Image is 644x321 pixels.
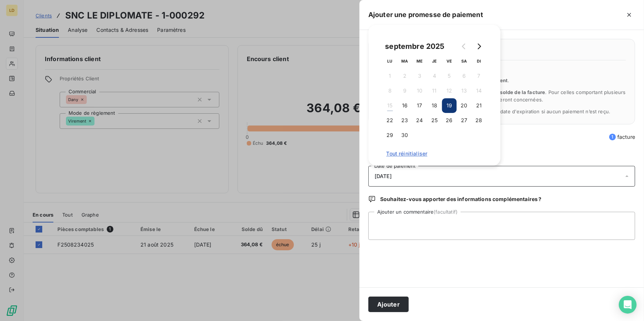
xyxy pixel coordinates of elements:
button: 2 [398,68,412,83]
button: 22 [383,113,398,128]
div: Open Intercom Messenger [619,296,637,314]
th: jeudi [427,54,442,68]
span: facture [609,133,635,141]
button: 17 [412,98,427,113]
button: 24 [412,113,427,128]
button: Ajouter [368,297,409,312]
button: 21 [472,98,487,113]
button: 7 [472,68,487,83]
button: 16 [398,98,412,113]
button: 29 [383,128,398,143]
button: 4 [427,68,442,83]
button: 1 [383,68,398,83]
button: 5 [442,68,457,83]
button: 11 [427,83,442,98]
button: 6 [457,68,472,83]
button: 13 [457,83,472,98]
th: lundi [383,54,398,68]
button: Go to next month [472,39,487,54]
h5: Ajouter une promesse de paiement [368,10,483,20]
button: 20 [457,98,472,113]
button: 3 [412,68,427,83]
button: 30 [398,128,412,143]
button: 23 [398,113,412,128]
span: Tout réinitialiser [386,151,483,157]
th: vendredi [442,54,457,68]
th: dimanche [472,54,487,68]
button: 12 [442,83,457,98]
span: l’ensemble du solde de la facture [465,89,545,95]
button: 8 [383,83,398,98]
button: 9 [398,83,412,98]
th: mercredi [412,54,427,68]
span: [DATE] [375,173,392,179]
button: 26 [442,113,457,128]
span: 1 [609,134,616,140]
button: Go to previous month [457,39,472,54]
button: 19 [442,98,457,113]
button: 18 [427,98,442,113]
span: Souhaitez-vous apporter des informations complémentaires ? [380,195,542,203]
button: 28 [472,113,487,128]
button: 27 [457,113,472,128]
div: septembre 2025 [383,40,447,52]
button: 10 [412,83,427,98]
button: 15 [383,98,398,113]
button: 25 [427,113,442,128]
th: samedi [457,54,472,68]
button: 14 [472,83,487,98]
span: La promesse de paiement couvre . Pour celles comportant plusieurs échéances, seules les échéances... [386,89,626,103]
th: mardi [398,54,412,68]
